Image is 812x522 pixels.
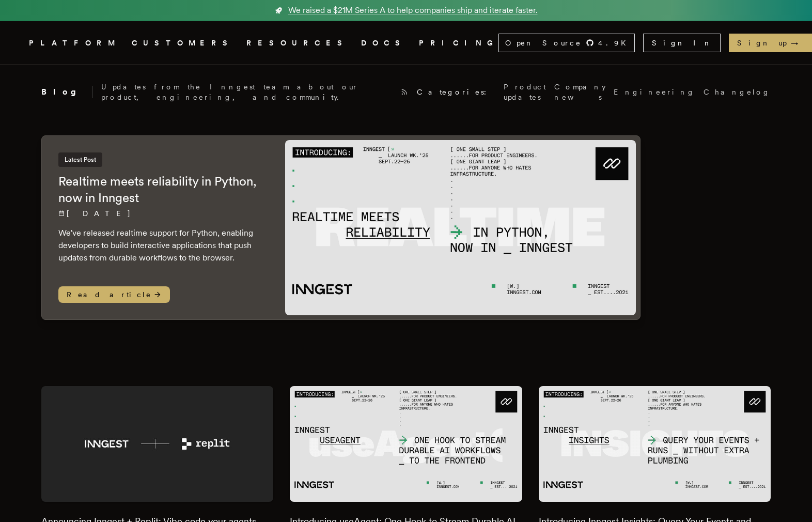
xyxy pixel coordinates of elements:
[505,38,582,48] span: Open Source
[132,37,234,50] a: CUSTOMERS
[285,140,636,315] img: Featured image for Realtime meets reliability in Python, now in Inngest blog post
[704,87,771,97] a: Changelog
[58,227,264,264] p: We've released realtime support for Python, enabling developers to build interactive applications...
[41,135,641,320] a: Latest PostRealtime meets reliability in Python, now in Inngest[DATE] We've released realtime sup...
[288,4,538,17] span: We raised a $21M Series A to help companies ship and iterate faster.
[29,37,119,50] button: PLATFORM
[419,37,498,50] a: PRICING
[58,286,170,303] span: Read article
[361,37,407,50] a: DOCS
[643,34,721,52] a: Sign In
[41,386,273,502] img: Featured image for Announcing Inngest + Replit: Vibe code your agents blog post
[791,38,808,48] span: →
[598,38,632,48] span: 4.9 K
[41,86,93,98] h2: Blog
[246,37,349,50] button: RESOURCES
[58,152,102,167] span: Latest Post
[101,82,392,102] p: Updates from the Inngest team about our product, engineering, and community.
[290,386,522,502] img: Featured image for Introducing useAgent: One Hook to Stream Durable AI Workflows to the Frontend ...
[614,87,695,97] a: Engineering
[504,82,546,102] a: Product updates
[58,208,264,219] p: [DATE]
[554,82,605,102] a: Company news
[539,386,771,502] img: Featured image for Introducing Inngest Insights: Query Your Events and Runs Without Extra Plumbin...
[58,173,264,206] h2: Realtime meets reliability in Python, now in Inngest
[417,87,495,97] span: Categories:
